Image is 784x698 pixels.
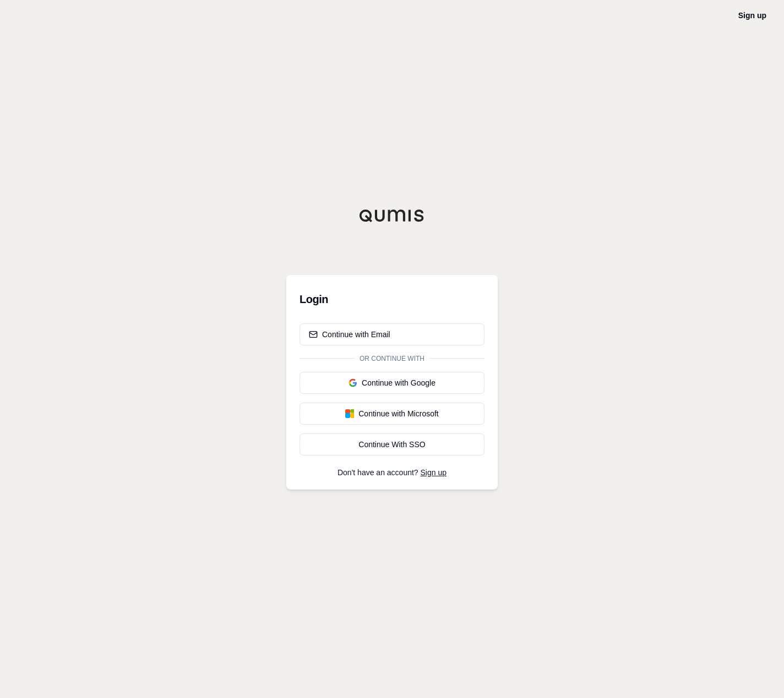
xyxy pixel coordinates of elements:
a: Sign up [738,11,766,20]
div: Continue with Email [309,329,390,340]
div: Continue With SSO [309,439,475,450]
span: Or continue with [355,354,429,363]
h3: Login [300,288,484,310]
button: Continue with Microsoft [300,403,484,425]
button: Continue with Email [300,323,484,345]
button: Continue with Google [300,372,484,394]
div: Continue with Google [309,377,475,388]
div: Continue with Microsoft [309,408,475,419]
a: Continue With SSO [300,433,484,455]
img: Qumis [359,209,425,222]
p: Don't have an account? [300,469,484,476]
a: Sign up [421,468,447,477]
